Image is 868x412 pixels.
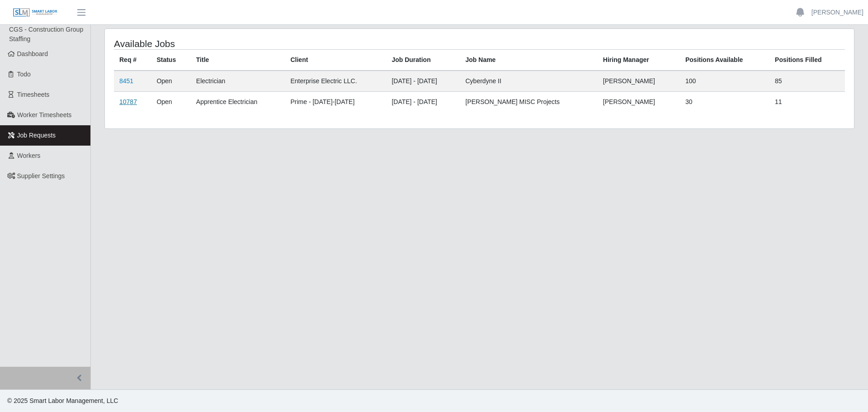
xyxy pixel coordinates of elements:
[191,50,285,71] th: Title
[386,92,460,113] td: [DATE] - [DATE]
[151,92,190,113] td: Open
[17,132,56,139] span: Job Requests
[598,71,680,92] td: [PERSON_NAME]
[119,77,133,85] a: 8451
[114,50,151,71] th: Req #
[598,50,680,71] th: Hiring Manager
[17,71,31,78] span: Todo
[386,50,460,71] th: Job Duration
[460,50,598,71] th: Job Name
[7,397,118,404] span: © 2025 Smart Labor Management, LLC
[285,71,386,92] td: Enterprise Electric LLC.
[598,92,680,113] td: [PERSON_NAME]
[9,26,83,43] span: CGS - Construction Group Staffing
[17,172,65,180] span: Supplier Settings
[17,111,71,118] span: Worker Timesheets
[17,50,48,57] span: Dashboard
[769,92,845,113] td: 11
[17,152,41,159] span: Workers
[769,50,845,71] th: Positions Filled
[151,50,190,71] th: Status
[680,92,769,113] td: 30
[285,50,386,71] th: Client
[285,92,386,113] td: Prime - [DATE]-[DATE]
[460,92,598,113] td: [PERSON_NAME] MISC Projects
[151,71,190,92] td: Open
[114,38,410,49] h4: Available Jobs
[191,92,285,113] td: Apprentice Electrician
[769,71,845,92] td: 85
[119,98,137,105] a: 10787
[680,50,769,71] th: Positions Available
[811,8,863,17] a: [PERSON_NAME]
[386,71,460,92] td: [DATE] - [DATE]
[680,71,769,92] td: 100
[460,71,598,92] td: Cyberdyne II
[13,8,58,18] img: SLM Logo
[191,71,285,92] td: Electrician
[17,91,50,98] span: Timesheets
